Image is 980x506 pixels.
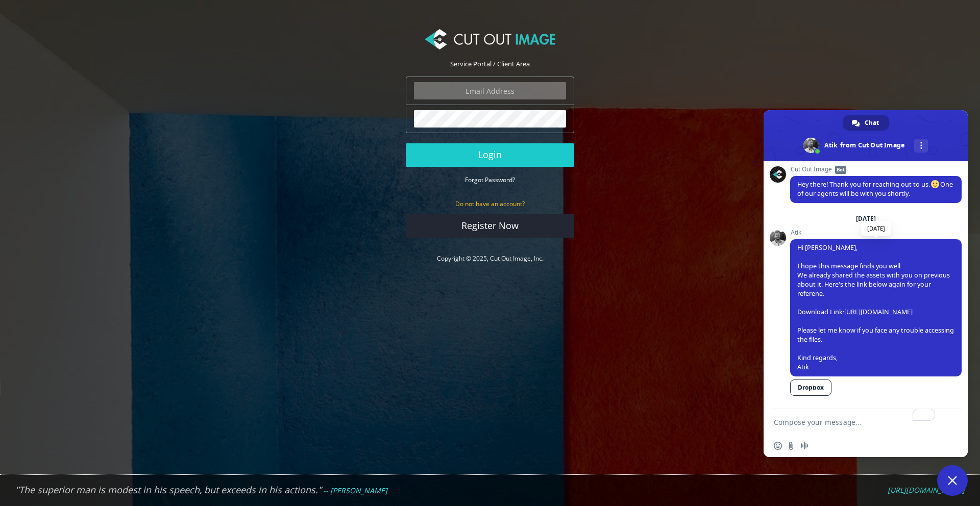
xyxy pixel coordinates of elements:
small: Forgot Password? [465,175,515,184]
a: Dropbox [790,380,831,396]
input: Email Address [414,82,566,99]
button: Login [406,143,574,167]
span: Insert an emoji [774,442,782,450]
small: Do not have an account? [455,199,525,208]
span: Hey there! Thank you for reaching out to us. One of our agents will be with you shortly. [797,180,953,198]
a: Register Now [406,214,574,238]
a: Close chat [937,465,968,496]
em: "The superior man is modest in his speech, but exceeds in his actions." [15,484,322,496]
img: Cut Out Image [425,29,555,49]
span: Service Portal / Client Area [450,59,530,68]
span: Hi [PERSON_NAME], I hope this message finds you well. We already shared the assets with you on pr... [797,243,954,371]
span: Cut Out Image [790,166,962,173]
em: [URL][DOMAIN_NAME] [888,485,965,495]
a: Forgot Password? [465,175,515,184]
span: Atik [790,229,962,236]
em: -- [PERSON_NAME] [323,486,387,495]
textarea: To enrich screen reader interactions, please activate Accessibility in Grammarly extension settings [774,409,937,435]
a: [URL][DOMAIN_NAME] [888,486,965,495]
a: [URL][DOMAIN_NAME] [844,308,913,316]
span: Bot [835,166,846,174]
span: Chat [865,115,879,131]
span: Audio message [800,442,808,450]
div: [DATE] [856,216,876,222]
a: Copyright © 2025, Cut Out Image, Inc. [437,254,544,263]
span: Send a file [787,442,795,450]
a: Chat [843,115,889,131]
